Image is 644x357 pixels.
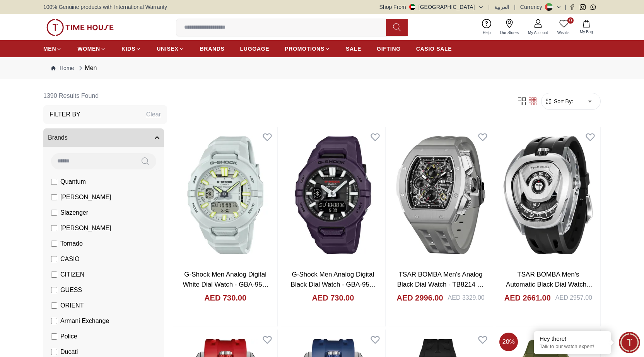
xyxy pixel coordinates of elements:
span: GUESS [60,285,82,295]
a: SALE [346,42,361,56]
span: [PERSON_NAME] [60,224,111,233]
a: Instagram [580,4,586,10]
span: UNISEX [157,45,178,53]
span: 100% Genuine products with International Warranty [43,3,167,11]
h6: 1390 Results Found [43,87,167,105]
h4: AED 2996.00 [396,292,443,303]
p: Talk to our watch expert! [540,343,605,350]
span: CASIO [60,255,80,264]
a: LUGGAGE [240,42,270,56]
a: TSAR BOMBA Men's Analog Black Dial Watch - TB8214 C-Grey [397,271,484,298]
span: LUGGAGE [240,45,270,53]
input: Quantum [51,179,57,185]
input: CITIZEN [51,272,57,278]
div: Men [77,63,97,73]
input: Police [51,333,57,340]
a: Our Stores [495,17,523,37]
img: TSAR BOMBA Men's Automatic Black Dial Watch - TB8213A-06 SET [496,127,600,263]
span: [PERSON_NAME] [60,193,111,202]
span: WOMEN [77,45,100,53]
span: My Account [525,30,551,36]
input: Armani Exchange [51,318,57,324]
span: Help [480,30,494,36]
span: Quantum [60,177,86,186]
img: United Arab Emirates [409,4,415,10]
nav: Breadcrumb [43,57,601,79]
div: AED 3329.00 [448,293,485,302]
input: [PERSON_NAME] [51,194,57,200]
span: | [565,3,566,11]
h4: AED 2661.00 [504,292,551,303]
div: Clear [146,110,161,119]
div: Chat Widget [619,332,640,353]
button: Sort By: [545,97,573,105]
a: BRANDS [200,42,225,56]
span: 20 % [499,333,518,351]
a: Whatsapp [590,4,596,10]
img: G-Shock Men Analog Digital White Dial Watch - GBA-950-7ADR [173,127,277,263]
a: MEN [43,42,62,56]
span: KIDS [121,45,135,53]
span: GIFTING [377,45,401,53]
input: Slazenger [51,210,57,216]
span: Tornado [60,239,83,248]
span: Our Stores [497,30,522,36]
span: MEN [43,45,56,53]
span: Police [60,332,77,341]
button: Brands [43,128,164,147]
a: G-Shock Men Analog Digital Black Dial Watch - GBA-950-2ADR [291,271,376,298]
span: SALE [346,45,361,53]
img: TSAR BOMBA Men's Analog Black Dial Watch - TB8214 C-Grey [389,127,493,263]
span: | [489,3,490,11]
span: CITIZEN [60,270,84,279]
div: Hey there! [540,335,605,343]
a: G-Shock Men Analog Digital White Dial Watch - GBA-950-7ADR [183,271,268,298]
h4: AED 730.00 [312,292,354,303]
span: Sort By: [552,97,573,105]
span: BRANDS [200,45,225,53]
span: 0 [567,17,574,24]
a: CASIO SALE [416,42,452,56]
a: TSAR BOMBA Men's Automatic Black Dial Watch - TB8213A-06 SET [506,271,593,298]
input: GUESS [51,287,57,293]
a: UNISEX [157,42,184,56]
button: My Bag [575,18,598,36]
a: Facebook [569,4,575,10]
a: WOMEN [77,42,106,56]
span: Wishlist [554,30,574,36]
h4: AED 730.00 [204,292,246,303]
span: Armani Exchange [60,316,109,326]
div: AED 2957.00 [555,293,592,302]
button: العربية [494,3,509,11]
span: CASIO SALE [416,45,452,53]
img: ... [46,19,114,36]
input: [PERSON_NAME] [51,225,57,231]
img: G-Shock Men Analog Digital Black Dial Watch - GBA-950-2ADR [281,127,385,263]
a: PROMOTIONS [285,42,330,56]
span: | [514,3,516,11]
input: ORIENT [51,302,57,309]
input: Ducati [51,349,57,355]
input: CASIO [51,256,57,262]
span: PROMOTIONS [285,45,325,53]
button: Shop From[GEOGRAPHIC_DATA] [379,3,484,11]
span: Ducati [60,347,78,357]
span: Brands [48,133,68,142]
span: ORIENT [60,301,84,310]
a: KIDS [121,42,141,56]
span: Slazenger [60,208,88,217]
span: My Bag [577,29,596,35]
a: Help [478,17,495,37]
a: 0Wishlist [553,17,575,37]
a: GIFTING [377,42,401,56]
a: Home [51,64,74,72]
input: Tornado [51,241,57,247]
h3: Filter By [50,110,80,119]
div: Currency [520,3,545,11]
